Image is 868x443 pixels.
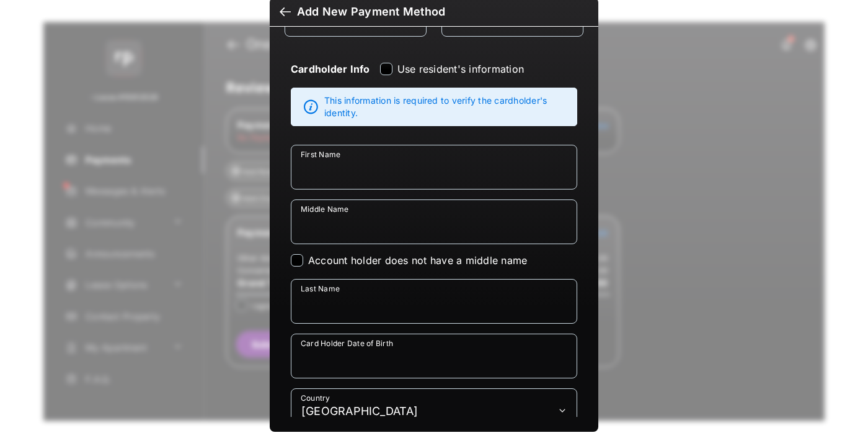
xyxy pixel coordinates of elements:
[291,388,577,433] div: payment_method_screening[postal_addresses][country]
[308,254,527,267] label: Account holder does not have a middle name
[397,63,524,75] label: Use resident's information
[324,94,570,119] span: This information is required to verify the cardholder's identity.
[297,5,445,19] div: Add New Payment Method
[291,63,370,98] strong: Cardholder Info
